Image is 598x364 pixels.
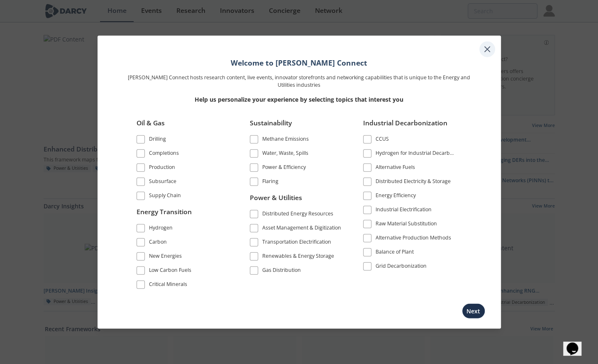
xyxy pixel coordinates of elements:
h1: Welcome to [PERSON_NAME] Connect [125,57,474,68]
div: Oil & Gas [137,118,229,134]
div: Flaring [262,177,278,187]
div: Alternative Fuels [376,163,415,173]
div: Distributed Energy Resources [262,210,333,220]
div: Energy Transition [137,207,229,223]
div: Completions [149,149,179,159]
div: Methane Emissions [262,135,309,145]
button: Next [462,303,485,319]
p: Help us personalize your experience by selecting topics that interest you [125,95,474,103]
div: Industrial Decarbonization [363,118,456,134]
div: New Energies [149,252,182,262]
div: Critical Minerals [149,281,187,291]
div: CCUS [376,135,389,145]
div: Alternative Production Methods [376,234,451,244]
div: Gas Distribution [262,266,301,276]
div: Grid Decarbonization [376,262,427,272]
div: Drilling [149,135,166,145]
div: Energy Efficiency [376,191,416,201]
div: Low Carbon Fuels [149,266,191,276]
p: [PERSON_NAME] Connect hosts research content, live events, innovator storefronts and networking c... [125,73,474,89]
div: Production [149,163,175,173]
div: Subsurface [149,177,176,187]
div: Raw Material Substitution [376,220,437,230]
div: Industrial Electrification [376,205,432,215]
iframe: chat widget [563,331,590,356]
div: Renewables & Energy Storage [262,252,334,262]
div: Sustainability [250,118,343,134]
div: Carbon [149,238,167,248]
div: Hydrogen [149,224,173,234]
div: Hydrogen for Industrial Decarbonization [376,149,456,159]
div: Transportation Electrification [262,238,331,248]
div: Power & Utilities [250,193,343,209]
div: Power & Efficiency [262,163,306,173]
div: Water, Waste, Spills [262,149,308,159]
div: Supply Chain [149,191,181,201]
div: Asset Management & Digitization [262,224,341,234]
div: Distributed Electricity & Storage [376,177,451,187]
div: Balance of Plant [376,248,414,258]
